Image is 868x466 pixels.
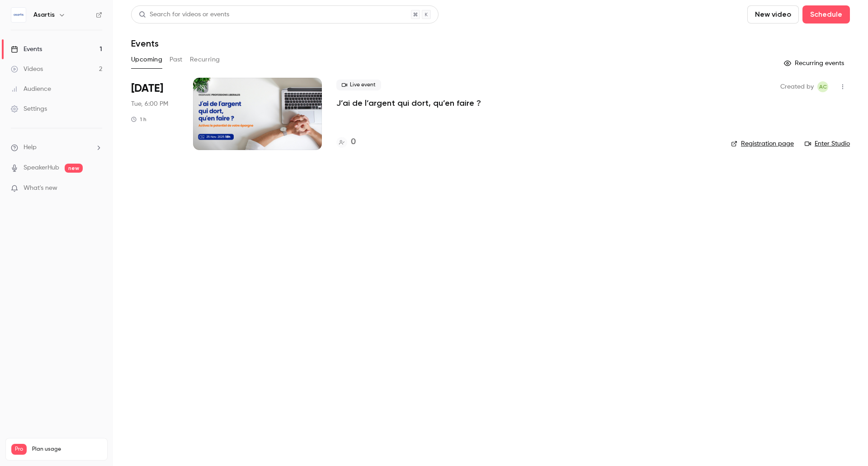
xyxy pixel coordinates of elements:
iframe: Noticeable Trigger [91,184,102,193]
div: Nov 25 Tue, 6:00 PM (Europe/Paris) [131,78,179,150]
button: Upcoming [131,52,162,67]
h6: Asartis [33,10,55,19]
a: Enter Studio [805,139,850,148]
span: AC [819,81,827,92]
h4: 0 [351,136,356,148]
div: Videos [11,65,43,74]
h1: Events [131,38,159,49]
li: help-dropdown-opener [11,143,102,152]
button: Recurring events [780,56,850,71]
a: Registration page [731,139,794,148]
span: Created by [780,81,814,92]
span: Help [24,143,37,152]
div: 1 h [131,116,146,123]
a: 0 [336,136,356,148]
button: New video [747,5,799,24]
div: Search for videos or events [139,10,229,19]
div: Audience [11,85,51,94]
img: Asartis [11,8,26,22]
div: Events [11,45,42,54]
button: Schedule [802,5,850,24]
span: new [65,164,83,173]
span: Plan usage [32,446,102,453]
button: Recurring [190,52,220,67]
span: Tue, 6:00 PM [131,99,168,108]
a: SpeakerHub [24,163,59,173]
div: Settings [11,104,47,113]
button: Past [170,52,183,67]
span: Alice Chaussé [817,81,828,92]
span: [DATE] [131,81,163,96]
span: Pro [11,444,27,455]
span: Live event [336,80,381,90]
span: What's new [24,184,57,193]
a: J’ai de l’argent qui dort, qu’en faire ? [336,98,481,108]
